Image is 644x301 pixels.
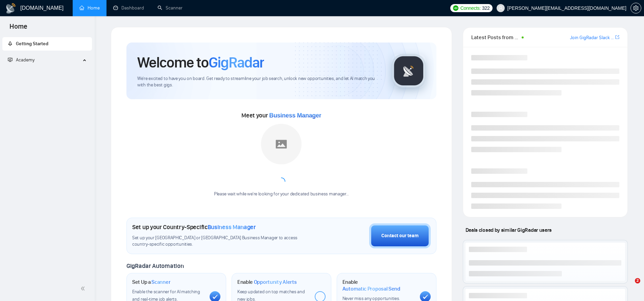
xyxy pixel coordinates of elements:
[471,33,520,42] span: Latest Posts from the GigRadar Community
[630,5,641,11] a: setting
[261,124,302,164] img: placeholder.png
[381,232,419,240] div: Contact our team
[369,223,431,248] button: Contact our team
[209,53,264,72] span: GigRadar
[392,54,426,88] img: gigradar-logo.png
[208,223,256,231] span: Business Manager
[210,191,353,197] div: Please wait while we're looking for your dedicated business manager...
[8,41,13,46] span: rocket
[4,22,33,36] span: Home
[132,279,170,285] h1: Set Up a
[132,223,256,231] h1: Set up your Country-Specific
[237,279,297,285] h1: Enable
[463,224,554,236] span: Deals closed by similar GigRadar users
[8,57,34,63] span: Academy
[5,3,16,14] img: logo
[132,235,311,248] span: Set up your [GEOGRAPHIC_DATA] or [GEOGRAPHIC_DATA] Business Manager to access country-specific op...
[16,41,48,47] span: Getting Started
[621,278,637,294] iframe: Intercom live chat
[80,285,87,292] span: double-left
[8,57,13,62] span: fund-projection-screen
[630,3,641,13] button: setting
[482,4,490,12] span: 322
[137,76,381,88] span: We're excited to have you on board. Get ready to streamline your job search, unlock new opportuni...
[269,112,321,119] span: Business Manager
[276,176,286,187] span: loading
[570,34,614,42] a: Join GigRadar Slack Community
[254,279,297,285] span: Opportunity Alerts
[631,5,641,11] span: setting
[342,285,400,292] span: Automatic Proposal Send
[635,278,640,283] span: 2
[241,112,321,119] span: Meet your
[158,5,183,11] a: searchScanner
[460,4,481,12] span: Connects:
[151,279,170,285] span: Scanner
[342,279,414,292] h1: Enable
[79,5,100,11] a: homeHome
[453,5,458,11] img: upwork-logo.png
[498,6,503,10] span: user
[615,34,619,40] span: export
[615,34,619,40] a: export
[2,37,92,51] li: Getting Started
[16,57,34,63] span: Academy
[137,53,264,72] h1: Welcome to
[113,5,144,11] a: dashboardDashboard
[126,262,184,270] span: GigRadar Automation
